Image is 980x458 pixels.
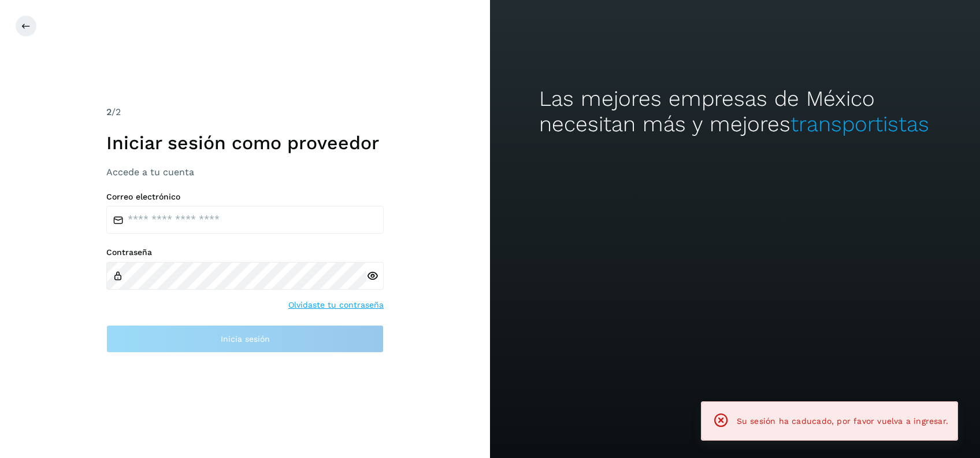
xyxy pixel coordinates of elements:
[106,325,384,353] button: Inicia sesión
[539,86,931,138] h2: Las mejores empresas de México necesitan más y mejores
[737,416,948,426] span: Su sesión ha caducado, por favor vuelva a ingresar.
[106,248,384,257] label: Contraseña
[106,106,112,117] span: 2
[106,192,384,202] label: Correo electrónico
[106,132,384,154] h1: Iniciar sesión como proveedor
[106,167,384,178] h3: Accede a tu cuenta
[288,299,384,311] a: Olvidaste tu contraseña
[221,335,270,343] span: Inicia sesión
[106,105,384,119] div: /2
[790,112,929,136] span: transportistas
